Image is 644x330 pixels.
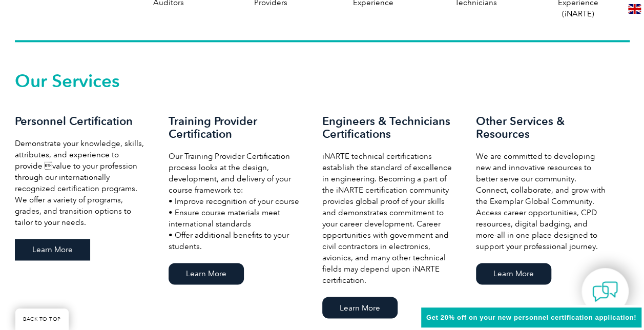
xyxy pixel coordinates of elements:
[476,151,609,252] p: We are committed to developing new and innovative resources to better serve our community. Connec...
[169,263,244,284] a: Learn More
[426,314,636,321] span: Get 20% off on your new personnel certification application!
[15,138,148,228] p: Demonstrate your knowledge, skills, attributes, and experience to provide value to your professi...
[15,73,630,89] h2: Our Services
[628,4,641,14] img: en
[169,115,302,140] h3: Training Provider Certification
[476,115,609,140] h3: Other Services & Resources
[15,115,148,128] h3: Personnel Certification
[476,263,551,284] a: Learn More
[322,115,455,140] h3: Engineers & Technicians Certifications
[15,239,90,260] a: Learn More
[322,297,398,318] a: Learn More
[15,308,69,330] a: BACK TO TOP
[169,151,302,252] p: Our Training Provider Certification process looks at the design, development, and delivery of you...
[322,151,455,286] p: iNARTE technical certifications establish the standard of excellence in engineering. Becoming a p...
[592,279,618,304] img: contact-chat.png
